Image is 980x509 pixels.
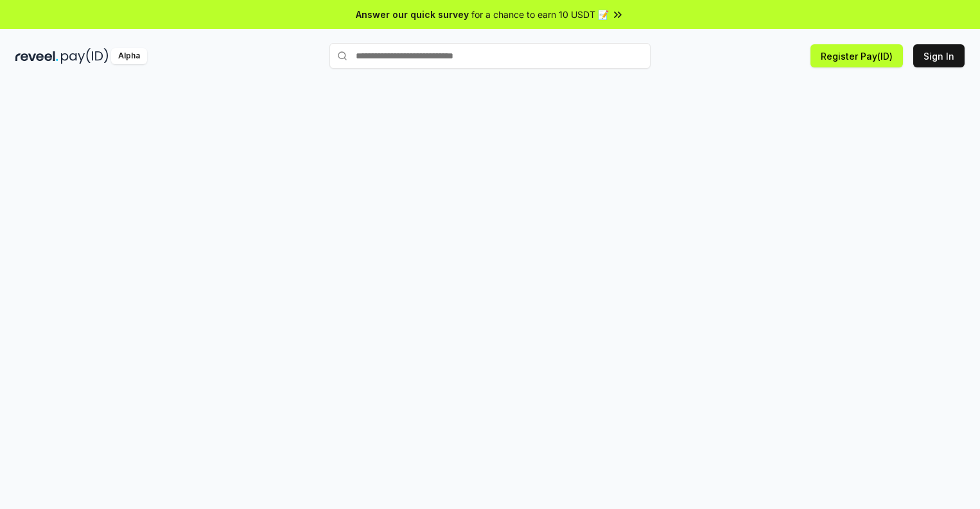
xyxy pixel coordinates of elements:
[471,8,609,21] span: for a chance to earn 10 USDT 📝
[356,8,469,21] span: Answer our quick survey
[810,44,903,67] button: Register Pay(ID)
[61,48,109,64] img: pay_id
[15,48,58,64] img: reveel_dark
[111,48,147,64] div: Alpha
[913,44,965,67] button: Sign In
